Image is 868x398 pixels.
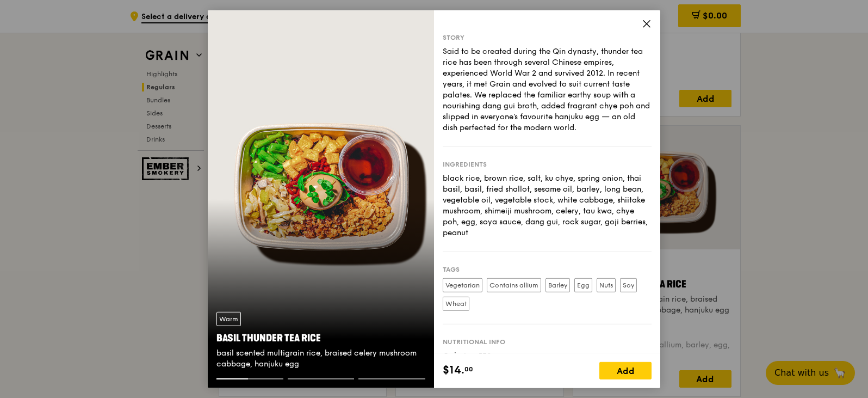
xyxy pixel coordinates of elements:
[443,33,652,41] div: Story
[443,173,652,238] div: black rice, brown rice, salt, ku chye, spring onion, thai basil, basil, fried shallot, sesame oil...
[443,278,482,292] label: Vegetarian
[443,362,464,378] span: $14.
[464,365,473,373] span: 00
[599,362,652,379] div: Add
[620,278,637,292] label: Soy
[443,350,652,361] div: Calories: 539
[443,296,469,310] label: Wheat
[443,160,652,168] div: Ingredients
[443,46,652,133] div: Said to be created during the Qin dynasty, thunder tea rice has been through several Chinese empi...
[216,312,241,326] div: Warm
[443,265,652,273] div: Tags
[216,330,425,346] div: Basil Thunder Tea Rice
[443,337,652,346] div: Nutritional info
[574,278,592,292] label: Egg
[545,278,570,292] label: Barley
[597,278,616,292] label: Nuts
[216,348,425,370] div: basil scented multigrain rice, braised celery mushroom cabbage, hanjuku egg
[487,278,541,292] label: Contains allium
